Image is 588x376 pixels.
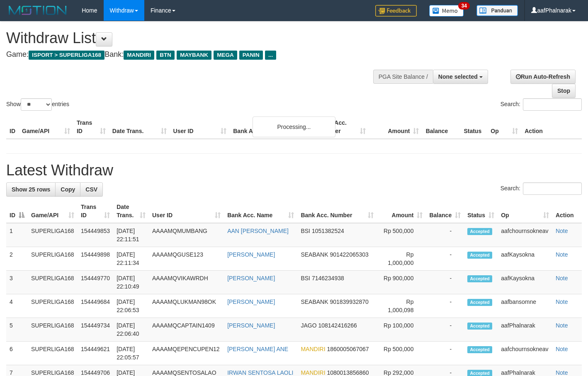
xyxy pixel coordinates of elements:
span: MANDIRI [301,346,325,352]
span: Copy 7146234938 to clipboard [312,275,344,281]
span: CSV [85,186,97,193]
a: IRWAN SENTOSA LAOLI [227,369,293,376]
td: 2 [6,247,28,271]
td: Rp 500,000 [377,342,426,365]
span: Copy [61,186,75,193]
span: MANDIRI [301,369,325,376]
th: Balance [422,115,460,139]
th: User ID: activate to sort column ascending [149,199,224,223]
label: Show entries [6,98,69,111]
span: 34 [458,2,469,10]
th: Game/API: activate to sort column ascending [28,199,78,223]
a: [PERSON_NAME] [227,251,275,258]
a: AAN [PERSON_NAME] [227,228,289,234]
th: Op [487,115,521,139]
td: SUPERLIGA168 [28,342,78,365]
span: Accepted [467,346,492,353]
td: AAAAMQCAPTAIN1409 [149,318,224,342]
th: Balance: activate to sort column ascending [426,199,464,223]
td: AAAAMQEPENCUPEN12 [149,342,224,365]
th: Trans ID [73,115,109,139]
th: Trans ID: activate to sort column ascending [78,199,113,223]
a: [PERSON_NAME] ANE [227,346,288,352]
span: MAYBANK [177,51,211,60]
a: [PERSON_NAME] [227,275,275,281]
span: Show 25 rows [12,186,50,193]
th: ID: activate to sort column descending [6,199,28,223]
span: MEGA [214,51,237,60]
span: Copy 108142416266 to clipboard [318,322,357,329]
td: [DATE] 22:11:34 [113,247,149,271]
td: [DATE] 22:10:49 [113,271,149,294]
td: aafKaysokna [498,247,552,271]
span: BSI [301,275,310,281]
span: MANDIRI [124,51,154,60]
span: BSI [301,228,310,234]
a: Note [556,346,568,352]
td: - [426,271,464,294]
a: Note [556,251,568,258]
span: Accepted [467,228,492,235]
th: Bank Acc. Number: activate to sort column ascending [297,199,377,223]
span: JAGO [301,322,316,329]
h1: Withdraw List [6,30,384,46]
td: 154449621 [78,342,113,365]
td: 6 [6,342,28,365]
td: - [426,318,464,342]
td: Rp 900,000 [377,271,426,294]
td: - [426,247,464,271]
th: Bank Acc. Name: activate to sort column ascending [224,199,297,223]
a: [PERSON_NAME] [227,322,275,329]
span: Copy 901422065303 to clipboard [330,251,368,258]
td: [DATE] 22:06:40 [113,318,149,342]
th: Amount [369,115,423,139]
h4: Game: Bank: [6,51,384,59]
td: AAAAMQGUSE123 [149,247,224,271]
a: Stop [552,84,576,98]
td: SUPERLIGA168 [28,247,78,271]
a: Show 25 rows [6,182,56,196]
span: Copy 1860005067067 to clipboard [327,346,369,352]
a: Note [556,228,568,234]
th: Status: activate to sort column ascending [464,199,498,223]
td: aafbansomne [498,294,552,318]
td: 154449734 [78,318,113,342]
label: Search: [501,182,582,195]
button: None selected [433,70,488,84]
img: MOTION_logo.png [6,4,69,17]
td: SUPERLIGA168 [28,318,78,342]
td: Rp 1,000,098 [377,294,426,318]
td: - [426,342,464,365]
td: [DATE] 22:11:51 [113,223,149,247]
input: Search: [523,182,582,195]
td: 154449853 [78,223,113,247]
span: Accepted [467,252,492,259]
span: SEABANK [301,298,328,305]
td: Rp 500,000 [377,223,426,247]
td: SUPERLIGA168 [28,294,78,318]
td: aafKaysokna [498,271,552,294]
th: Amount: activate to sort column ascending [377,199,426,223]
td: Rp 100,000 [377,318,426,342]
a: CSV [80,182,103,196]
span: BTN [156,51,175,60]
td: - [426,223,464,247]
th: Bank Acc. Number [316,115,369,139]
td: - [426,294,464,318]
td: SUPERLIGA168 [28,271,78,294]
td: Rp 1,000,000 [377,247,426,271]
span: Accepted [467,275,492,282]
a: Run Auto-Refresh [510,70,576,84]
th: Action [521,115,582,139]
th: Bank Acc. Name [230,115,315,139]
span: Copy 1080013856860 to clipboard [327,369,369,376]
th: Date Trans.: activate to sort column ascending [113,199,149,223]
td: 3 [6,271,28,294]
span: Copy 1051382524 to clipboard [312,228,344,234]
td: AAAAMQVIKAWRDH [149,271,224,294]
div: Processing... [253,116,335,137]
th: Action [552,199,582,223]
span: None selected [438,73,478,80]
h1: Latest Withdraw [6,162,582,179]
span: Copy 901839932870 to clipboard [330,298,368,305]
